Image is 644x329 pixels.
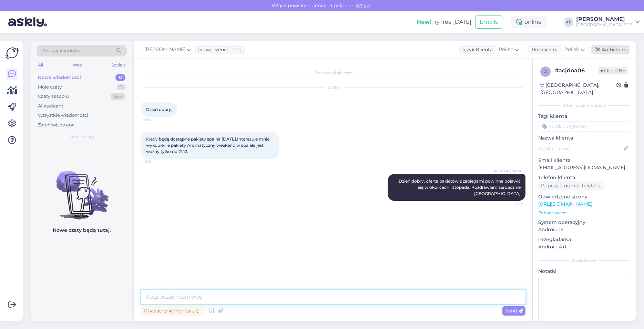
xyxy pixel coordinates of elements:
p: Nazwa klienta [538,134,630,142]
div: Archiwum [591,45,630,54]
span: Polish [564,46,579,53]
div: [PERSON_NAME] [576,17,632,22]
div: All [37,61,44,70]
span: Offline [598,67,628,74]
button: Emails [475,16,502,29]
div: Wszystkie wiadomości [38,112,88,119]
div: Tłumacz na [528,46,559,53]
div: online [511,16,547,28]
b: New! [417,19,431,25]
span: [PERSON_NAME] [144,46,185,53]
span: Włącz [354,2,372,9]
div: Web [71,61,83,70]
div: Moje czaty [38,84,62,91]
p: [EMAIL_ADDRESS][DOMAIN_NAME] [538,164,630,171]
div: # acjdoa06 [555,66,598,75]
p: Zobacz więcej ... [538,210,630,216]
p: Android 4.0 [538,243,630,250]
span: Szukaj klientów [43,47,80,54]
span: 16:26 [498,201,523,206]
span: Send [505,308,523,314]
span: Dzień dobry, oferta pakietów z zabiegami powinna pojawić się w okolicach listopada. Pozdrawiam se... [399,178,522,196]
div: 99+ [111,93,125,100]
div: [DATE] [141,84,525,91]
p: Android 14 [538,226,630,233]
p: Telefon klienta [538,174,630,181]
p: Email klienta [538,157,630,164]
p: System operacyjny [538,219,630,226]
input: Dodaj nazwę [539,145,622,152]
div: AI Assistant [38,103,63,110]
span: Kiedy będą dostępne pakiety spa na [DATE].Interesuje mnie wykupienie pakiety Aromatyczny weekend ... [146,136,270,154]
span: 11:35 [143,159,169,164]
div: Prywatny komentarz [141,306,203,316]
div: prowadzenie czatu [195,46,243,53]
div: [GEOGRAPHIC_DATA], [GEOGRAPHIC_DATA] [540,82,616,96]
input: Dodać etykietę [538,121,630,132]
p: Tagi klienta [538,113,630,120]
span: 11:34 [143,117,169,122]
div: Zarchiwizowane [38,122,75,128]
div: 1 [117,84,125,91]
span: Polish [499,46,513,53]
div: Poproś o numer telefonu [538,181,604,191]
div: Czaty zespołu [38,93,69,100]
p: Odwiedzone strony [538,193,630,201]
img: No chats [31,158,132,220]
div: Dodatkowy [538,257,630,264]
span: [PERSON_NAME] [494,168,523,174]
p: Przeglądarka [538,236,630,243]
p: Notatki [538,268,630,275]
span: a [544,69,547,74]
a: [PERSON_NAME][GEOGRAPHIC_DATA] ***** [576,17,640,28]
div: KP [564,17,573,27]
div: Try free [DATE]: [417,18,472,26]
div: Socials [110,61,127,70]
span: Nowe czaty [70,134,94,140]
div: Język Klienta [459,46,493,53]
a: [URL][DOMAIN_NAME] [538,201,592,207]
p: Nowe czaty będą tutaj. [53,227,111,234]
span: Dzień dobry, [146,107,172,112]
div: 0 [115,74,125,81]
div: Rozpoczął się czat [141,70,525,76]
img: Askly Logo [6,47,19,60]
div: Nowe wiadomości [38,74,81,81]
div: Informacje o kliencie [538,102,630,109]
